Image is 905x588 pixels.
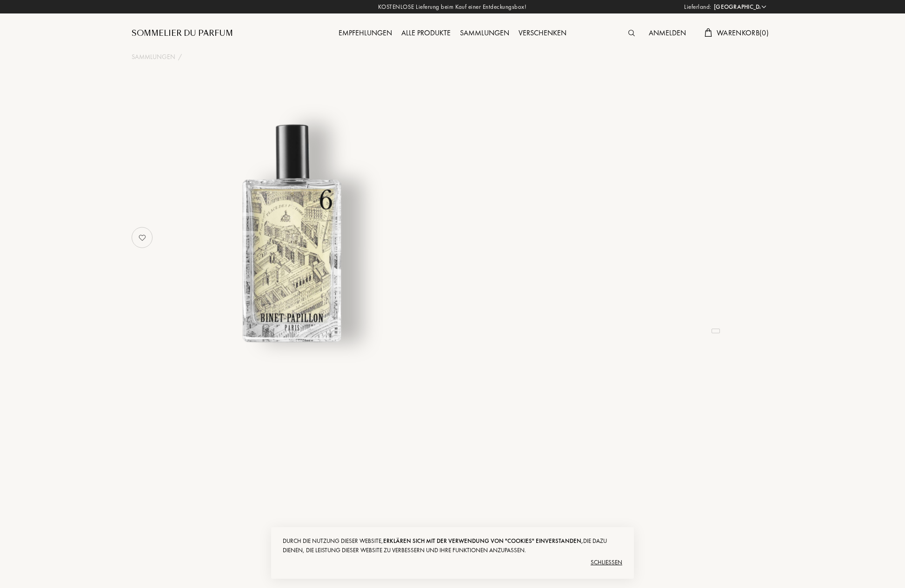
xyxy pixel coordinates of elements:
span: Warenkorb ( 0 ) [717,28,769,38]
div: Sammlungen [455,27,514,40]
span: Lieferland: [684,2,712,12]
a: Verschenken [514,28,571,38]
div: / [178,52,182,62]
img: undefined undefined [177,118,407,348]
a: Empfehlungen [334,28,397,38]
span: erklären sich mit der Verwendung von "Cookies" einverstanden, [383,537,583,545]
div: Schließen [283,555,622,570]
div: Alle Produkte [397,27,455,40]
div: Durch die Nutzung dieser Website, die dazu dienen, die Leistung dieser Website zu verbessern und ... [283,536,622,555]
div: Anmelden [644,27,691,40]
a: Sammlungen [132,52,175,62]
div: Verschenken [514,27,571,40]
img: cart.svg [705,28,712,37]
img: search_icn.svg [628,30,635,36]
div: Empfehlungen [334,27,397,40]
a: Sammlungen [455,28,514,38]
a: Alle Produkte [397,28,455,38]
img: no_like_p.png [133,228,152,247]
a: Anmelden [644,28,691,38]
a: Sommelier du Parfum [132,28,233,39]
